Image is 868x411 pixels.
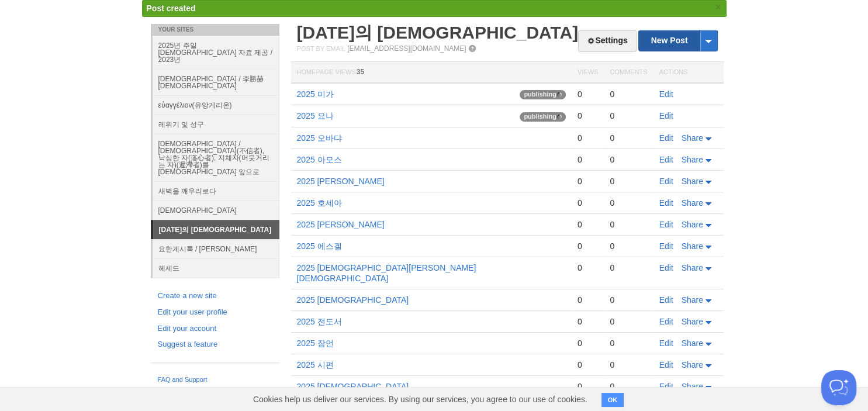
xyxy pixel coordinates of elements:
[577,360,598,370] div: 0
[297,220,385,229] a: 2025 [PERSON_NAME]
[297,339,334,348] a: 2025 잠언
[357,68,364,76] span: 35
[153,181,279,201] a: 새벽을 깨우리로다
[297,382,409,391] a: 2025 [DEMOGRAPHIC_DATA]
[153,36,279,69] a: 2025년 주일 [DEMOGRAPHIC_DATA] 자료 제공 / 2023년
[610,295,647,305] div: 0
[557,115,562,119] img: loading-tiny-gray.gif
[557,92,562,97] img: loading-tiny-gray.gif
[297,111,334,120] a: 2025 요나
[297,177,385,186] a: 2025 [PERSON_NAME]
[659,220,673,229] a: Edit
[297,155,342,164] a: 2025 아모스
[610,360,647,370] div: 0
[297,89,334,99] a: 2025 미가
[659,177,673,186] a: Edit
[682,382,703,391] span: Share
[659,155,673,164] a: Edit
[297,45,345,52] span: Post by Email
[659,382,673,391] a: Edit
[659,111,673,120] a: Edit
[153,69,279,95] a: [DEMOGRAPHIC_DATA] / 李勝赫[DEMOGRAPHIC_DATA]
[682,360,703,369] span: Share
[158,375,272,385] a: FAQ and Support
[577,381,598,392] div: 0
[659,295,673,305] a: Edit
[610,219,647,230] div: 0
[682,220,703,229] span: Share
[577,338,598,348] div: 0
[147,4,196,13] span: Post created
[297,23,579,42] a: [DATE]의 [DEMOGRAPHIC_DATA]
[610,338,647,348] div: 0
[158,323,272,335] a: Edit your account
[520,112,566,122] span: publishing
[153,115,279,134] a: 레위기 및 성구
[153,134,279,181] a: [DEMOGRAPHIC_DATA] / [DEMOGRAPHIC_DATA](不信者), 낙심한 자(落心者), 지체자(머뭇거리는 자)(遲滯者)를 [DEMOGRAPHIC_DATA] 앞으로
[297,198,342,208] a: 2025 호세아
[577,89,598,99] div: 0
[577,133,598,143] div: 0
[241,388,599,411] span: Cookies help us deliver our services. By using our services, you agree to our use of cookies.
[610,381,647,392] div: 0
[682,263,703,272] span: Share
[577,295,598,305] div: 0
[610,110,647,121] div: 0
[577,263,598,273] div: 0
[610,198,647,208] div: 0
[653,62,724,84] th: Actions
[682,198,703,208] span: Share
[610,89,647,99] div: 0
[577,110,598,121] div: 0
[297,263,476,283] a: 2025 [DEMOGRAPHIC_DATA][PERSON_NAME][DEMOGRAPHIC_DATA]
[577,241,598,251] div: 0
[577,154,598,165] div: 0
[297,241,342,251] a: 2025 에스겔
[151,24,279,36] li: Your Sites
[577,198,598,208] div: 0
[153,95,279,115] a: εὐαγγέλιον(유앙게리온)
[297,133,342,143] a: 2025 오바댜
[682,317,703,326] span: Share
[659,263,673,272] a: Edit
[347,44,466,53] a: [EMAIL_ADDRESS][DOMAIN_NAME]
[610,133,647,143] div: 0
[659,133,673,143] a: Edit
[572,62,604,84] th: Views
[682,241,703,251] span: Share
[153,239,279,258] a: 요한계시록 / [PERSON_NAME]
[659,89,673,99] a: Edit
[297,360,334,369] a: 2025 시편
[659,339,673,348] a: Edit
[659,360,673,369] a: Edit
[153,258,279,278] a: 헤세드
[821,370,856,405] iframe: Help Scout Beacon - Open
[610,263,647,273] div: 0
[578,30,636,52] a: Settings
[577,316,598,327] div: 0
[297,317,342,326] a: 2025 전도서
[610,154,647,165] div: 0
[659,317,673,326] a: Edit
[659,241,673,251] a: Edit
[682,177,703,186] span: Share
[577,176,598,186] div: 0
[604,62,653,84] th: Comments
[601,393,624,407] button: OK
[158,290,272,302] a: Create a new site
[639,30,717,51] a: New Post
[297,295,409,305] a: 2025 [DEMOGRAPHIC_DATA]
[659,198,673,208] a: Edit
[682,133,703,143] span: Share
[610,316,647,327] div: 0
[610,176,647,186] div: 0
[682,295,703,305] span: Share
[153,201,279,220] a: [DEMOGRAPHIC_DATA]
[577,219,598,230] div: 0
[158,306,272,319] a: Edit your user profile
[153,220,279,239] a: [DATE]의 [DEMOGRAPHIC_DATA]
[158,339,272,351] a: Suggest a feature
[610,241,647,251] div: 0
[682,155,703,164] span: Share
[682,339,703,348] span: Share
